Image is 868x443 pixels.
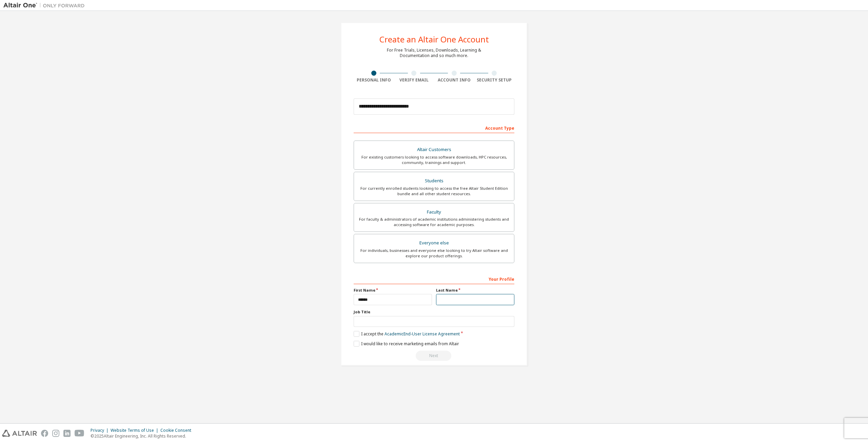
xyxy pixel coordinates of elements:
[358,154,510,165] div: For existing customers looking to access software downloads, HPC resources, community, trainings ...
[160,428,195,433] div: Cookie Consent
[2,430,37,437] img: altair_logo.svg
[436,288,514,293] label: Last Name
[75,430,84,437] img: youtube.svg
[434,77,474,83] div: Account Info
[387,48,481,58] div: For Free Trials, Licenses, Downloads, Learning & Documentation and so much more.
[354,77,394,83] div: Personal Info
[91,433,195,439] p: © 2025 Altair Engineering, Inc. All Rights Reserved.
[379,35,489,43] div: Create an Altair One Account
[354,122,514,133] div: Account Type
[354,331,460,337] label: I accept the
[52,430,59,437] img: instagram.svg
[358,248,510,259] div: For individuals, businesses and everyone else looking to try Altair software and explore our prod...
[354,309,514,315] label: Job Title
[358,217,510,227] div: For faculty & administrators of academic institutions administering students and accessing softwa...
[354,273,514,284] div: Your Profile
[358,207,510,217] div: Faculty
[358,186,510,197] div: For currently enrolled students looking to access the free Altair Student Edition bundle and all ...
[354,341,459,347] label: I would like to receive marketing emails from Altair
[474,77,515,83] div: Security Setup
[358,176,510,186] div: Students
[354,288,432,293] label: First Name
[3,2,88,9] img: Altair One
[354,351,514,361] div: Read and acccept EULA to continue
[358,238,510,248] div: Everyone else
[111,428,160,433] div: Website Terms of Use
[394,77,434,83] div: Verify Email
[91,428,111,433] div: Privacy
[384,331,460,337] a: Academic End-User License Agreement
[41,430,48,437] img: facebook.svg
[358,145,510,154] div: Altair Customers
[63,430,71,437] img: linkedin.svg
